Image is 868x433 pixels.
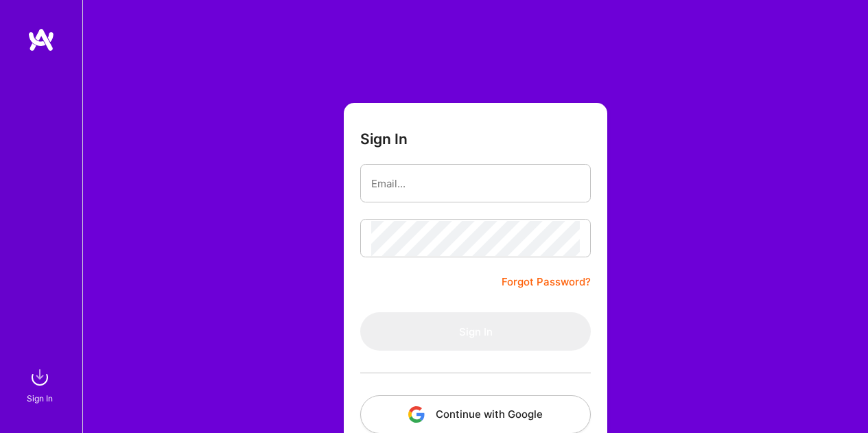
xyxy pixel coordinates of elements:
button: Sign In [360,312,591,351]
a: sign inSign In [29,364,54,406]
img: sign in [26,364,54,391]
input: Email... [371,166,580,201]
h3: Sign In [360,130,408,148]
div: Sign In [27,391,53,406]
img: icon [408,406,425,423]
a: Forgot Password? [502,274,591,290]
img: logo [27,27,55,52]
